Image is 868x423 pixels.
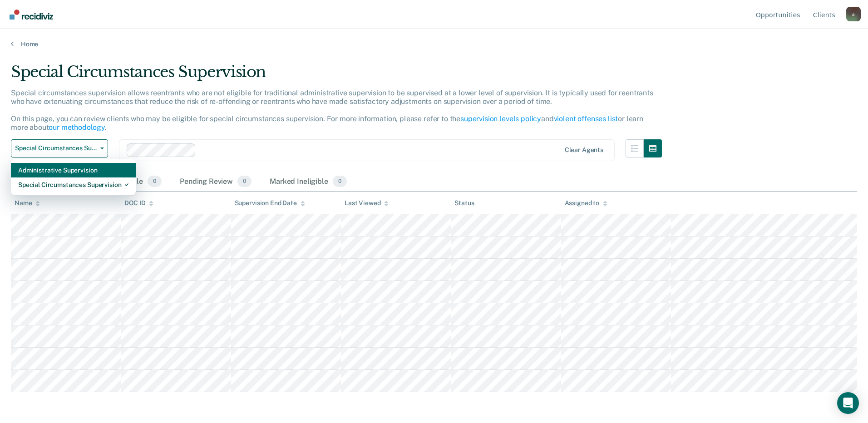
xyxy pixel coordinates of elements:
[11,139,108,157] button: Special Circumstances Supervision
[148,176,162,187] span: 0
[124,199,153,207] div: DOC ID
[268,172,349,192] div: Marked Ineligible0
[15,199,40,207] div: Name
[837,392,859,414] div: Open Intercom Messenger
[11,40,857,48] a: Home
[565,146,603,154] div: Clear agents
[454,199,474,207] div: Status
[11,89,653,132] p: Special circumstances supervision allows reentrants who are not eligible for traditional administ...
[18,163,128,177] div: Administrative Supervision
[49,123,105,132] a: our methodology
[237,176,252,187] span: 0
[10,10,53,20] img: Recidiviz
[333,176,347,187] span: 0
[11,159,136,196] div: Dropdown Menu
[15,144,97,152] span: Special Circumstances Supervision
[846,7,861,21] button: Profile dropdown button
[846,7,861,21] div: a
[565,199,607,207] div: Assigned to
[460,114,541,123] a: supervision levels policy
[345,199,389,207] div: Last Viewed
[554,114,618,123] a: violent offenses list
[18,177,128,192] div: Special Circumstances Supervision
[235,199,305,207] div: Supervision End Date
[11,63,662,89] div: Special Circumstances Supervision
[178,172,253,192] div: Pending Review0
